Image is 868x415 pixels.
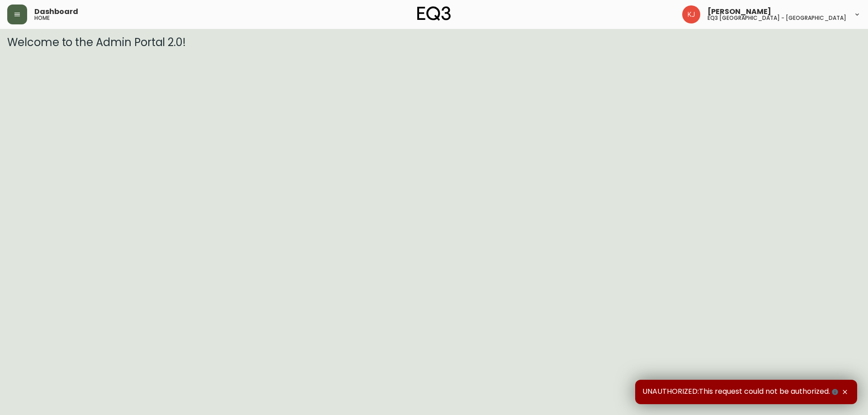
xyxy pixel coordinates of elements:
[708,8,771,15] span: [PERSON_NAME]
[34,8,78,15] span: Dashboard
[34,15,50,21] h5: home
[708,15,846,21] h5: eq3 [GEOGRAPHIC_DATA] - [GEOGRAPHIC_DATA]
[7,36,861,49] h3: Welcome to the Admin Portal 2.0!
[417,6,451,21] img: logo
[682,5,700,23] img: 24a625d34e264d2520941288c4a55f8e
[642,387,840,397] span: UNAUTHORIZED:This request could not be authorized.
